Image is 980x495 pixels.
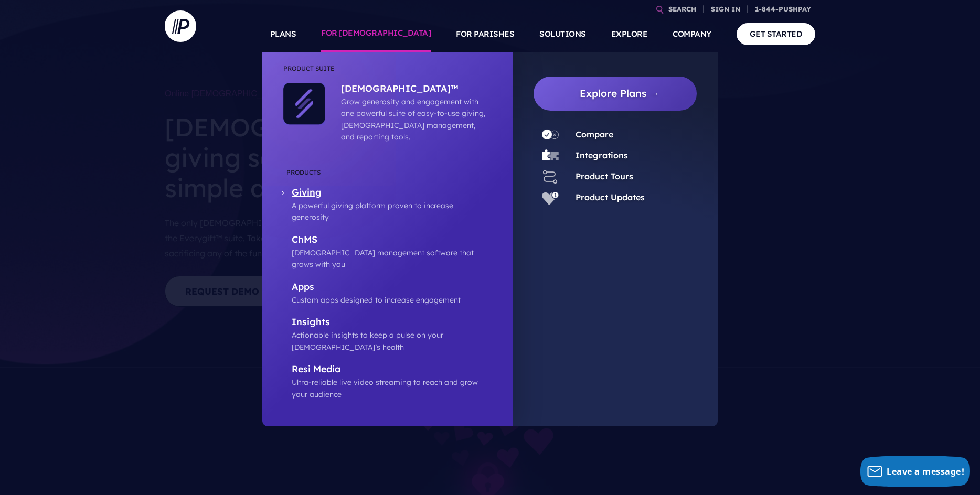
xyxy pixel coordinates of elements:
p: A powerful giving platform proven to increase generosity [292,200,492,223]
img: Product Tours - Icon [542,168,559,185]
p: [DEMOGRAPHIC_DATA]™ [341,83,486,96]
a: FOR PARISHES [456,16,514,52]
a: PLANS [270,16,296,52]
p: Giving [292,187,492,200]
a: FOR [DEMOGRAPHIC_DATA] [321,16,431,52]
a: Integrations [576,150,628,160]
a: ChMS [DEMOGRAPHIC_DATA] management software that grows with you [283,234,492,271]
a: Product Updates [576,192,645,202]
a: Compare [576,129,613,139]
a: Product Tours [576,171,633,181]
li: Product Suite [283,63,492,83]
a: Giving A powerful giving platform proven to increase generosity [283,167,492,223]
a: Integrations - Icon [534,147,567,164]
p: Actionable insights to keep a pulse on your [DEMOGRAPHIC_DATA]’s health [292,329,492,353]
img: Integrations - Icon [542,147,559,164]
a: Resi Media Ultra-reliable live video streaming to reach and grow your audience [283,363,492,400]
p: Grow generosity and engagement with one powerful suite of easy-to-use giving, [DEMOGRAPHIC_DATA] ... [341,96,486,143]
a: Explore Plans → [542,77,697,111]
a: COMPANY [673,16,711,52]
img: ChurchStaq™ - Icon [283,83,325,125]
img: Compare - Icon [542,126,559,143]
img: Product Updates - Icon [542,189,559,206]
p: Insights [292,316,492,329]
a: Product Updates - Icon [534,189,567,206]
p: Custom apps designed to increase engagement [292,294,492,306]
button: Leave a message! [860,456,970,487]
p: ChMS [292,234,492,247]
a: Insights Actionable insights to keep a pulse on your [DEMOGRAPHIC_DATA]’s health [283,316,492,353]
a: [DEMOGRAPHIC_DATA]™ Grow generosity and engagement with one powerful suite of easy-to-use giving,... [325,83,486,143]
a: Product Tours - Icon [534,168,567,185]
span: Leave a message! [887,466,964,477]
a: Apps Custom apps designed to increase engagement [283,281,492,306]
a: GET STARTED [737,23,816,45]
p: Apps [292,281,492,294]
p: [DEMOGRAPHIC_DATA] management software that grows with you [292,247,492,271]
p: Resi Media [292,363,492,376]
a: Compare - Icon [534,126,567,143]
a: EXPLORE [611,16,648,52]
p: Ultra-reliable live video streaming to reach and grow your audience [292,376,492,400]
a: SOLUTIONS [539,16,586,52]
